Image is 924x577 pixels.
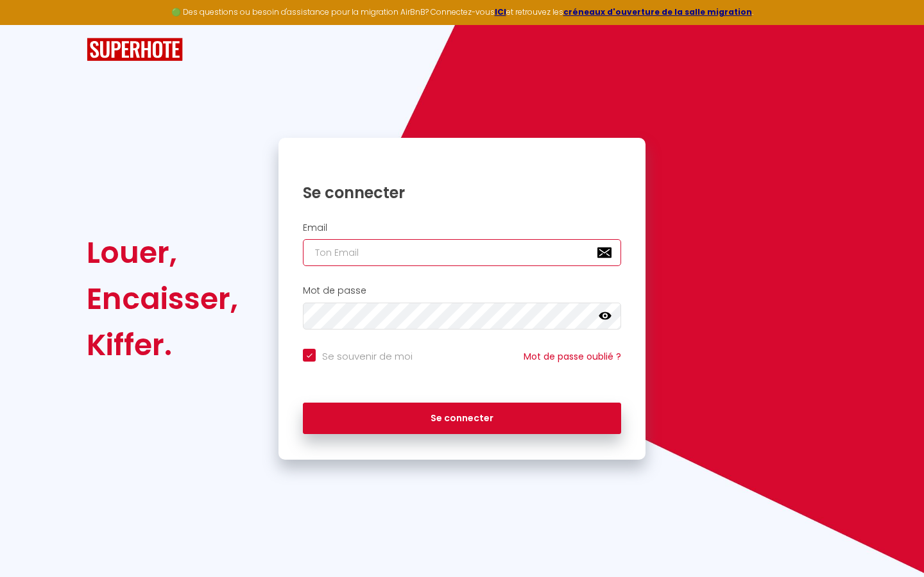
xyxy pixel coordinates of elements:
[87,276,238,322] div: Encaisser,
[303,285,621,296] h2: Mot de passe
[87,322,238,368] div: Kiffer.
[495,6,506,17] a: ICI
[563,6,752,17] a: créneaux d'ouverture de la salle migration
[303,183,621,203] h1: Se connecter
[87,38,183,62] img: SuperHote logo
[303,403,621,435] button: Se connecter
[10,5,49,44] button: Ouvrir le widget de chat LiveChat
[303,239,621,266] input: Ton Email
[87,230,238,276] div: Louer,
[524,350,621,363] a: Mot de passe oublié ?
[303,222,621,233] h2: Email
